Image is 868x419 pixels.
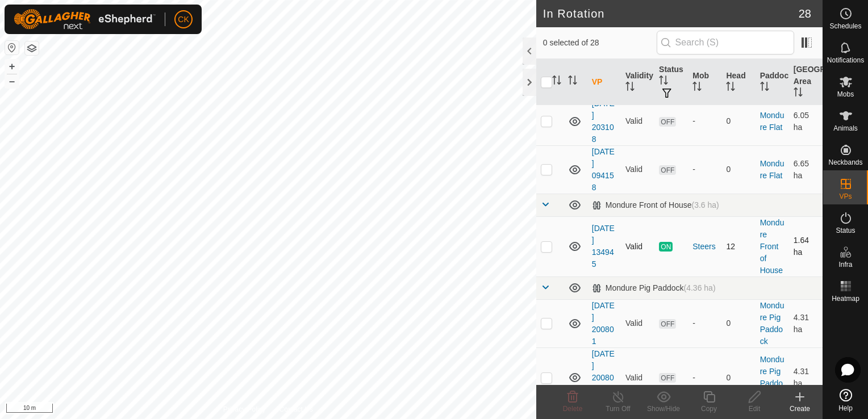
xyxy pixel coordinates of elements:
[692,115,717,127] div: -
[828,159,862,166] span: Neckbands
[543,37,657,49] span: 0 selected of 28
[592,301,615,346] a: [DATE] 200801
[721,145,755,194] td: 0
[659,165,676,175] span: OFF
[5,60,19,73] button: +
[686,404,732,414] div: Copy
[552,77,561,86] p-sorticon: Activate to sort
[721,97,755,145] td: 0
[659,319,676,329] span: OFF
[726,83,735,93] p-sorticon: Activate to sort
[833,125,858,132] span: Animals
[760,218,784,275] a: Mondure Front of House
[659,117,676,127] span: OFF
[827,57,864,64] span: Notifications
[621,59,654,106] th: Validity
[760,301,784,346] a: Mondure Pig Paddock
[659,242,673,252] span: ON
[837,91,854,98] span: Mobs
[621,216,654,276] td: Valid
[789,59,823,106] th: [GEOGRAPHIC_DATA] Area
[592,349,616,406] a: [DATE] 200801-VP001
[829,23,861,30] span: Schedules
[563,405,583,413] span: Delete
[838,261,852,268] span: Infra
[592,99,615,144] a: [DATE] 203108
[14,9,156,30] img: Gallagher Logo
[692,200,719,209] span: (3.6 ha)
[592,224,615,269] a: [DATE] 134945
[592,147,615,192] a: [DATE] 094158
[721,59,755,106] th: Head
[684,283,716,292] span: (4.36 ha)
[621,145,654,194] td: Valid
[760,111,784,132] a: Mondure Flat
[721,347,755,408] td: 0
[789,347,823,408] td: 4.31 ha
[5,41,19,55] button: Reset Map
[823,384,868,416] a: Help
[543,7,799,20] h2: In Rotation
[836,227,855,234] span: Status
[721,216,755,276] td: 12
[654,59,688,106] th: Status
[760,83,769,93] p-sorticon: Activate to sort
[692,241,717,253] div: Steers
[279,404,313,414] a: Contact Us
[587,59,621,106] th: VP
[789,97,823,145] td: 6.05 ha
[621,97,654,145] td: Valid
[692,164,717,175] div: -
[641,404,686,414] div: Show/Hide
[625,83,635,93] p-sorticon: Activate to sort
[799,5,811,22] span: 28
[692,83,702,93] p-sorticon: Activate to sort
[789,299,823,347] td: 4.31 ha
[789,145,823,194] td: 6.65 ha
[760,159,784,180] a: Mondure Flat
[838,405,853,412] span: Help
[621,347,654,408] td: Valid
[777,404,823,414] div: Create
[832,295,859,302] span: Heatmap
[721,299,755,347] td: 0
[692,317,717,329] div: -
[732,404,777,414] div: Edit
[592,200,719,210] div: Mondure Front of House
[692,372,717,384] div: -
[223,404,266,414] a: Privacy Policy
[794,89,803,98] p-sorticon: Activate to sort
[760,355,784,400] a: Mondure Pig Paddock
[25,41,39,55] button: Map Layers
[659,373,676,383] span: OFF
[592,283,716,293] div: Mondure Pig Paddock
[568,77,577,86] p-sorticon: Activate to sort
[595,404,641,414] div: Turn Off
[657,31,794,55] input: Search (S)
[621,299,654,347] td: Valid
[659,77,668,86] p-sorticon: Activate to sort
[688,59,721,106] th: Mob
[789,216,823,276] td: 1.64 ha
[839,193,852,200] span: VPs
[5,74,19,88] button: –
[178,14,189,26] span: CK
[756,59,789,106] th: Paddock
